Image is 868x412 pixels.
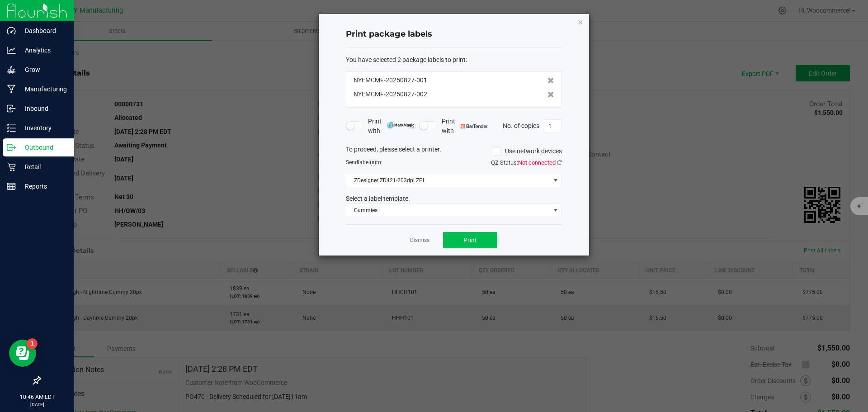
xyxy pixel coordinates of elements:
span: Not connected [518,159,556,166]
p: Inventory [16,123,70,133]
span: You have selected 2 package labels to print [346,56,466,63]
span: ZDesigner ZD421-203dpi ZPL [346,174,550,187]
a: Dismiss [410,237,429,244]
button: Print [443,232,497,248]
inline-svg: Manufacturing [7,85,16,94]
img: bartender.png [461,124,488,128]
span: QZ Status: [491,159,562,166]
inline-svg: Inventory [7,123,16,133]
span: NYEMCMF-20250827-001 [354,76,427,85]
span: label(s) [358,159,376,166]
span: Print with [368,117,415,136]
span: No. of copies [503,122,539,129]
p: Retail [16,161,70,172]
p: [DATE] [4,401,70,408]
inline-svg: Dashboard [7,26,16,35]
span: Print with [442,117,488,136]
p: Dashboard [16,25,70,36]
h4: Print package labels [346,28,562,40]
inline-svg: Analytics [7,46,16,55]
div: : [346,55,562,65]
inline-svg: Outbound [7,143,16,152]
div: Select a label template. [339,194,569,204]
div: To proceed, please select a printer. [339,145,569,158]
inline-svg: Reports [7,182,16,191]
p: Analytics [16,45,70,56]
span: Send to: [346,159,382,166]
inline-svg: Grow [7,65,16,74]
span: Gummies [346,204,550,217]
p: Outbound [16,142,70,153]
span: Print [463,237,477,244]
img: mark_magic_cybra.png [387,122,415,128]
p: Reports [16,181,70,192]
p: Grow [16,64,70,75]
span: NYEMCMF-20250827-002 [354,90,427,99]
inline-svg: Retail [7,162,16,171]
iframe: Resource center unread badge [27,338,38,349]
p: Manufacturing [16,84,70,95]
iframe: Resource center [9,340,36,367]
p: Inbound [16,103,70,114]
p: 10:46 AM EDT [4,393,70,401]
inline-svg: Inbound [7,104,16,113]
label: Use network devices [493,147,562,156]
